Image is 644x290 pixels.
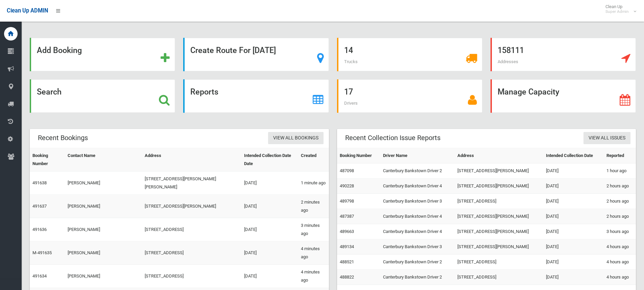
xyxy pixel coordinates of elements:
td: [DATE] [543,239,604,255]
a: Add Booking [30,38,175,71]
a: 490228 [340,183,354,188]
strong: Reports [190,87,218,97]
td: [DATE] [543,224,604,239]
td: 2 hours ago [604,209,636,224]
header: Recent Collection Issue Reports [337,131,449,144]
td: Canterbury Bankstown Driver 2 [380,255,455,270]
td: [STREET_ADDRESS][PERSON_NAME] [455,209,543,224]
td: [STREET_ADDRESS] [455,270,543,285]
td: [DATE] [543,255,604,270]
a: 487098 [340,168,354,173]
td: Canterbury Bankstown Driver 3 [380,239,455,255]
th: Reported [604,148,636,163]
a: View All Issues [583,132,630,144]
td: Canterbury Bankstown Driver 4 [380,209,455,224]
td: [STREET_ADDRESS] [455,194,543,209]
td: 4 minutes ago [298,265,329,288]
td: [DATE] [543,179,604,194]
th: Address [142,148,241,172]
td: 4 hours ago [604,270,636,285]
span: Clean Up ADMIN [7,7,48,14]
td: [DATE] [543,209,604,224]
td: [PERSON_NAME] [65,195,142,218]
strong: 14 [344,46,353,55]
strong: 158111 [498,46,524,55]
td: 4 hours ago [604,255,636,270]
a: M-491635 [32,250,52,255]
th: Booking Number [337,148,380,163]
td: [STREET_ADDRESS] [142,265,241,288]
td: [STREET_ADDRESS][PERSON_NAME] [142,195,241,218]
span: Drivers [344,101,358,106]
th: Driver Name [380,148,455,163]
td: [STREET_ADDRESS] [455,255,543,270]
a: 491637 [32,204,47,209]
a: 491634 [32,273,47,279]
header: Recent Bookings [30,131,96,144]
td: 2 hours ago [604,179,636,194]
td: [STREET_ADDRESS][PERSON_NAME] [455,239,543,255]
a: 17 Drivers [337,79,482,113]
td: 3 minutes ago [298,218,329,241]
td: [STREET_ADDRESS][PERSON_NAME] [455,224,543,239]
strong: Manage Capacity [498,87,559,97]
td: [PERSON_NAME] [65,265,142,288]
a: 488822 [340,274,354,280]
td: Canterbury Bankstown Driver 4 [380,179,455,194]
td: [PERSON_NAME] [65,241,142,265]
a: Manage Capacity [491,79,636,113]
td: Canterbury Bankstown Driver 4 [380,224,455,239]
td: [STREET_ADDRESS][PERSON_NAME] [455,163,543,179]
td: Canterbury Bankstown Driver 2 [380,270,455,285]
a: 488521 [340,259,354,264]
td: [DATE] [241,265,298,288]
small: Super Admin [605,9,629,14]
a: 158111 Addresses [491,38,636,71]
td: Canterbury Bankstown Driver 3 [380,194,455,209]
strong: Create Route For [DATE] [190,46,276,55]
a: 491638 [32,180,47,185]
td: 2 minutes ago [298,195,329,218]
td: [STREET_ADDRESS][PERSON_NAME][PERSON_NAME] [142,172,241,195]
td: 3 hours ago [604,224,636,239]
a: 487387 [340,214,354,219]
td: Canterbury Bankstown Driver 2 [380,163,455,179]
strong: Add Booking [37,46,82,55]
a: View All Bookings [268,132,324,144]
strong: 17 [344,87,353,97]
th: Contact Name [65,148,142,172]
span: Trucks [344,59,358,64]
th: Intended Collection Date Date [241,148,298,172]
td: [DATE] [241,218,298,241]
td: [DATE] [543,163,604,179]
a: Create Route For [DATE] [183,38,329,71]
a: Search [30,79,175,113]
td: 4 minutes ago [298,241,329,265]
td: 2 hours ago [604,194,636,209]
td: [DATE] [543,270,604,285]
span: Addresses [498,59,518,64]
td: [STREET_ADDRESS] [142,218,241,241]
span: Clean Up [602,4,636,14]
td: 4 hours ago [604,239,636,255]
a: 489663 [340,229,354,234]
td: [DATE] [241,172,298,195]
strong: Search [37,87,62,97]
th: Address [455,148,543,163]
a: 489134 [340,244,354,249]
a: 489798 [340,199,354,204]
a: Reports [183,79,329,113]
td: [PERSON_NAME] [65,172,142,195]
th: Intended Collection Date [543,148,604,163]
td: [PERSON_NAME] [65,218,142,241]
td: [STREET_ADDRESS][PERSON_NAME] [455,179,543,194]
td: 1 minute ago [298,172,329,195]
td: [STREET_ADDRESS] [142,241,241,265]
td: [DATE] [241,195,298,218]
a: 491636 [32,227,47,232]
th: Created [298,148,329,172]
th: Booking Number [30,148,65,172]
a: 14 Trucks [337,38,482,71]
td: [DATE] [241,241,298,265]
td: 1 hour ago [604,163,636,179]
